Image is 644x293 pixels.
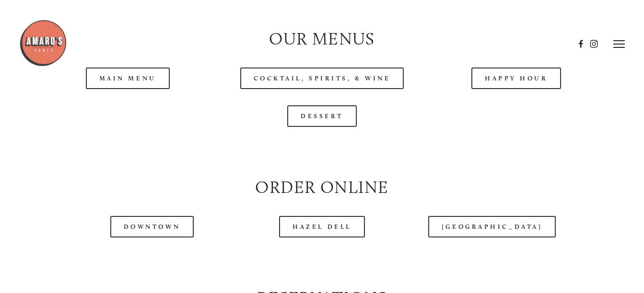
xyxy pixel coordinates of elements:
[19,19,67,67] img: Amaro's Table
[39,176,606,200] h2: Order Online
[287,105,357,127] a: Dessert
[279,216,365,237] a: Hazel Dell
[428,216,556,237] a: [GEOGRAPHIC_DATA]
[110,216,194,237] a: Downtown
